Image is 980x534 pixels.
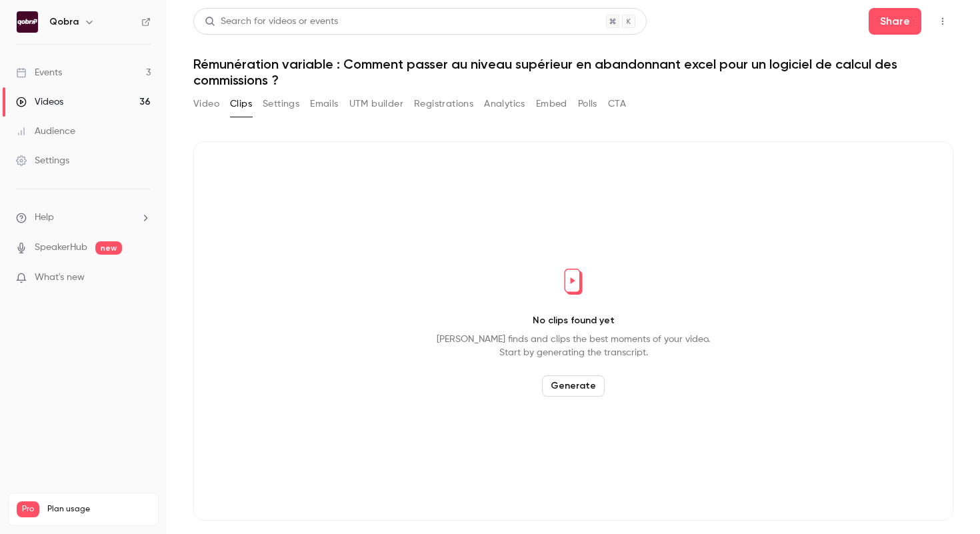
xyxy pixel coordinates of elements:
button: UTM builder [349,93,403,115]
button: Emails [310,93,338,115]
p: [PERSON_NAME] finds and clips the best moments of your video. Start by generating the transcript. [437,333,710,359]
span: Plan usage [47,504,150,515]
button: Video [193,93,219,115]
button: Analytics [484,93,525,115]
span: What's new [35,271,85,285]
div: Events [16,66,62,79]
span: new [95,241,122,255]
p: No clips found yet [533,314,615,327]
div: Search for videos or events [205,15,338,29]
span: Help [35,211,54,225]
li: help-dropdown-opener [16,211,151,225]
button: Top Bar Actions [932,11,953,32]
div: Audience [16,125,75,138]
button: Generate [542,375,605,397]
iframe: Noticeable Trigger [135,272,151,284]
button: CTA [608,93,626,115]
button: Registrations [414,93,473,115]
a: SpeakerHub [35,241,87,255]
h6: Qobra [49,15,79,29]
button: Embed [536,93,567,115]
img: Qobra [17,11,38,33]
button: Settings [263,93,299,115]
button: Share [869,8,921,35]
button: Polls [578,93,597,115]
div: Videos [16,95,63,109]
h1: Rémunération variable : Comment passer au niveau supérieur en abandonnant excel pour un logiciel ... [193,56,953,88]
button: Clips [230,93,252,115]
div: Settings [16,154,69,167]
span: Pro [17,501,39,517]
